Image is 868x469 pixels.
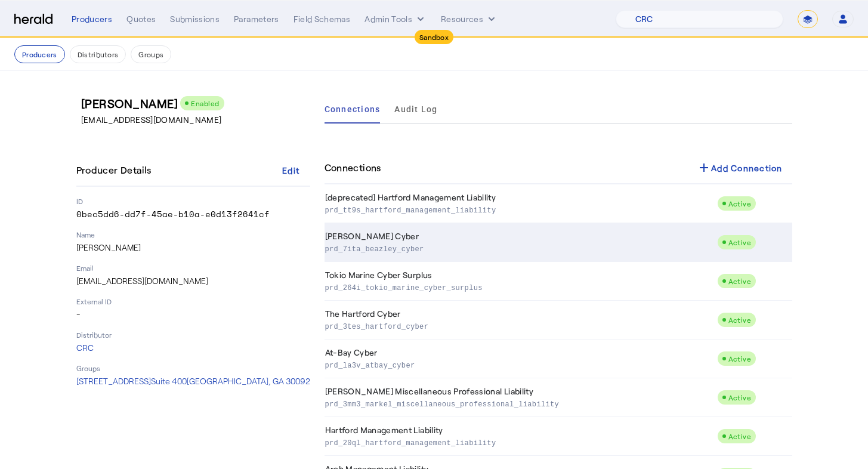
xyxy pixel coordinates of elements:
[365,13,427,25] button: internal dropdown menu
[325,281,712,293] p: prd_264i_tokio_marine_cyber_surplus
[728,354,751,363] span: Active
[76,208,310,220] p: 0bec5dd6-dd7f-45ae-b10a-e0d13f2641cf
[394,95,437,124] a: Audit Log
[126,13,156,25] div: Quotes
[687,157,792,178] button: Add Connection
[81,114,315,126] p: [EMAIL_ADDRESS][DOMAIN_NAME]
[728,432,751,440] span: Active
[325,203,712,215] p: prd_tt9s_hartford_management_liability
[14,14,52,25] img: Herald Logo
[325,417,717,456] td: Hartford Management Liability
[76,330,310,340] p: Distributor
[697,161,783,175] div: Add Connection
[76,363,310,373] p: Groups
[14,45,65,63] button: Producers
[234,13,279,25] div: Parameters
[76,275,310,287] p: [EMAIL_ADDRESS][DOMAIN_NAME]
[76,196,310,206] p: ID
[294,13,351,25] div: Field Schemas
[325,320,712,332] p: prd_3tes_hartford_cyber
[170,13,220,25] div: Submissions
[76,308,310,320] p: -
[76,242,310,254] p: [PERSON_NAME]
[325,105,381,113] span: Connections
[76,376,310,386] span: [STREET_ADDRESS] Suite 400 [GEOGRAPHIC_DATA], GA 30092
[325,340,717,378] td: At-Bay Cyber
[76,263,310,273] p: Email
[394,105,437,113] span: Audit Log
[76,230,310,239] p: Name
[325,436,712,448] p: prd_20ql_hartford_management_liability
[72,13,112,25] div: Producers
[191,99,220,107] span: Enabled
[282,164,299,177] div: Edit
[415,30,453,44] div: Sandbox
[325,161,381,175] h4: Connections
[325,262,717,301] td: Tokio Marine Cyber Surplus
[441,13,498,25] button: Resources dropdown menu
[728,238,751,246] span: Active
[76,163,156,177] h4: Producer Details
[70,45,126,63] button: Distributors
[325,95,381,124] a: Connections
[325,223,717,262] td: [PERSON_NAME] Cyber
[131,45,171,63] button: Groups
[325,301,717,340] td: The Hartford Cyber
[697,161,711,175] mat-icon: add
[728,199,751,208] span: Active
[272,159,310,181] button: Edit
[325,359,712,371] p: prd_la3v_atbay_cyber
[325,184,717,223] td: [deprecated] Hartford Management Liability
[325,397,712,409] p: prd_3mm3_markel_miscellaneous_professional_liability
[76,342,310,354] p: CRC
[81,95,315,112] h3: [PERSON_NAME]
[728,316,751,324] span: Active
[728,277,751,285] span: Active
[76,297,310,306] p: External ID
[325,378,717,417] td: [PERSON_NAME] Miscellaneous Professional Liability
[325,242,712,254] p: prd_7ita_beazley_cyber
[728,393,751,402] span: Active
